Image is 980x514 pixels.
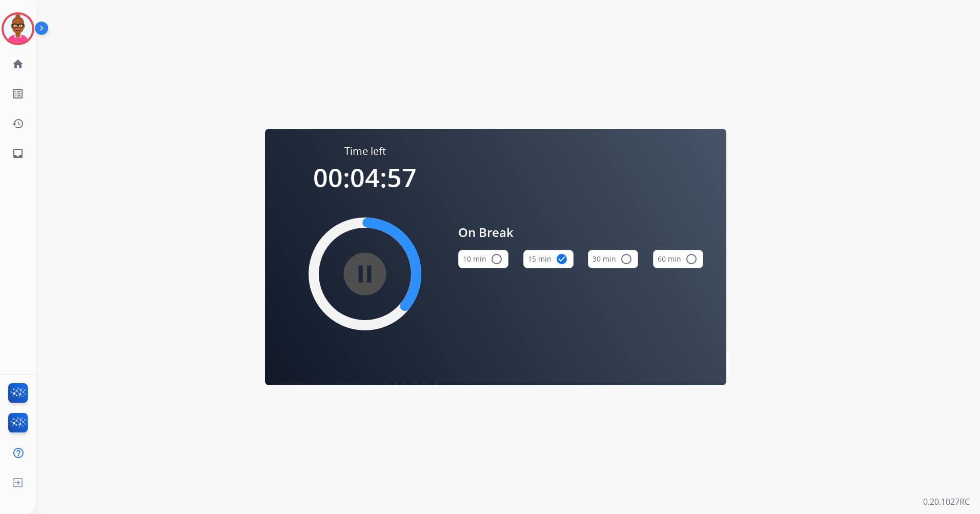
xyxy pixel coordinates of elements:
button: 15 min [523,250,574,268]
mat-icon: history [12,117,24,130]
mat-icon: check_circle [556,253,568,265]
span: On Break [458,223,703,242]
p: 0.20.1027RC [923,496,970,508]
mat-icon: pause_circle_filled [359,268,371,280]
mat-icon: radio_button_unchecked [491,253,503,265]
span: 00:04:57 [313,160,417,195]
mat-icon: radio_button_unchecked [685,253,698,265]
button: 10 min [458,250,508,268]
button: 30 min [588,250,638,268]
mat-icon: list_alt [12,88,24,100]
mat-icon: inbox [12,147,24,160]
img: avatar [4,14,32,43]
span: Time left [344,144,386,159]
mat-icon: radio_button_unchecked [620,253,632,265]
mat-icon: home [12,58,24,70]
button: 60 min [653,250,703,268]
